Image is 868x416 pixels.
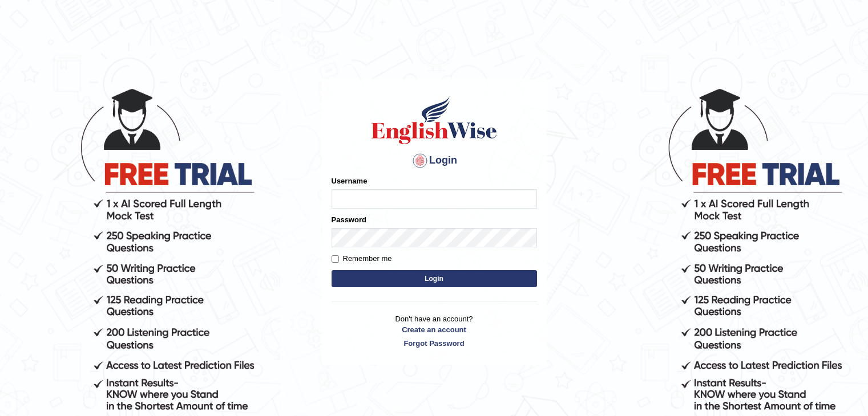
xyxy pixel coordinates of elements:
img: Logo of English Wise sign in for intelligent practice with AI [369,95,499,146]
button: Login [332,270,537,287]
p: Don't have an account? [332,313,537,349]
label: Password [332,214,366,225]
h4: Login [332,152,537,170]
a: Create an account [332,324,537,335]
label: Remember me [332,253,392,264]
label: Username [332,176,368,186]
input: Remember me [332,255,339,263]
a: Forgot Password [332,338,537,349]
